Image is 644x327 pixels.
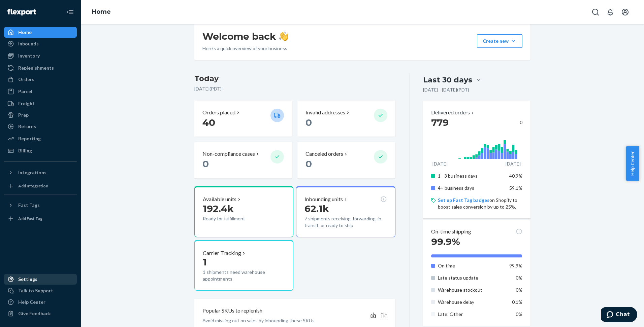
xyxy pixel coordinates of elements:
[18,29,32,36] div: Home
[18,100,35,107] div: Freight
[304,195,343,203] p: Inbounding units
[203,269,285,282] p: 1 shipments need warehouse appointments
[18,299,45,305] div: Help Center
[512,299,522,305] span: 0.1%
[4,167,77,178] button: Integrations
[86,2,116,22] ol: breadcrumbs
[438,173,504,179] p: 1 - 3 business days
[18,135,41,142] div: Reporting
[516,311,522,317] span: 0%
[18,183,48,189] div: Add Integration
[202,117,215,128] span: 40
[305,158,312,170] span: 0
[589,5,602,19] button: Open Search Box
[506,160,521,167] p: [DATE]
[18,169,46,176] div: Integrations
[18,202,40,209] div: Fast Tags
[194,101,292,137] button: Orders placed 40
[202,158,209,170] span: 0
[4,133,77,144] a: Reporting
[477,34,522,48] button: Create new
[18,216,42,221] div: Add Fast Tag
[202,30,288,42] h1: Welcome back
[438,311,504,318] p: Late: Other
[194,73,395,84] h3: Today
[203,215,265,222] p: Ready for fulfillment
[618,5,632,19] button: Open account menu
[604,5,617,19] button: Open notifications
[203,256,207,268] span: 1
[18,123,36,130] div: Returns
[626,146,639,181] button: Help Center
[18,52,40,59] div: Inventory
[4,285,77,296] button: Talk to Support
[4,27,77,38] a: Home
[18,112,29,118] div: Prep
[203,249,241,257] p: Carrier Tracking
[194,186,293,237] button: Available units192.4kReady for fulfillment
[509,185,522,191] span: 59.1%
[92,8,111,15] a: Home
[202,307,262,315] p: Popular SKUs to replenish
[296,186,395,237] button: Inbounding units62.1k7 shipments receiving, forwarding, in transit, or ready to ship
[18,147,32,154] div: Billing
[305,117,312,128] span: 0
[18,76,34,83] div: Orders
[202,317,315,324] p: Avoid missing out on sales by inbounding these SKUs
[509,173,522,179] span: 40.9%
[297,101,395,137] button: Invalid addresses 0
[305,109,345,116] p: Invalid addresses
[18,65,54,71] div: Replenishments
[431,109,475,116] button: Delivered orders
[438,262,504,269] p: On time
[4,121,77,132] a: Returns
[203,203,234,214] span: 192.4k
[18,287,53,294] div: Talk to Support
[516,287,522,293] span: 0%
[423,75,472,85] div: Last 30 days
[509,263,522,268] span: 99.9%
[601,307,637,324] iframe: Opens a widget where you can chat to one of our agents
[202,150,255,158] p: Non-compliance cases
[4,38,77,49] a: Inbounds
[4,63,77,73] a: Replenishments
[194,240,293,291] button: Carrier Tracking11 shipments need warehouse appointments
[4,98,77,109] a: Freight
[4,74,77,85] a: Orders
[438,275,504,281] p: Late status update
[431,116,522,129] div: 0
[431,236,460,247] span: 99.9%
[438,197,489,203] a: Set up Fast Tag badges
[63,5,77,19] button: Close Navigation
[431,228,471,235] p: On-time shipping
[4,181,77,191] a: Add Integration
[203,195,236,203] p: Available units
[202,45,288,52] p: Here’s a quick overview of your business
[438,299,504,305] p: Warehouse delay
[438,197,522,210] p: on Shopify to boost sales conversion by up to 25%.
[304,203,329,214] span: 62.1k
[431,117,449,128] span: 779
[4,145,77,156] a: Billing
[438,185,504,191] p: 4+ business days
[279,32,288,41] img: hand-wave emoji
[4,213,77,224] a: Add Fast Tag
[18,40,39,47] div: Inbounds
[194,142,292,178] button: Non-compliance cases 0
[4,200,77,211] button: Fast Tags
[202,109,235,116] p: Orders placed
[438,287,504,293] p: Warehouse stockout
[516,275,522,281] span: 0%
[4,110,77,120] a: Prep
[18,276,37,283] div: Settings
[4,86,77,97] a: Parcel
[432,160,448,167] p: [DATE]
[194,85,395,92] p: [DATE] ( PDT )
[304,215,387,229] p: 7 shipments receiving, forwarding, in transit, or ready to ship
[18,88,32,95] div: Parcel
[4,297,77,307] a: Help Center
[297,142,395,178] button: Canceled orders 0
